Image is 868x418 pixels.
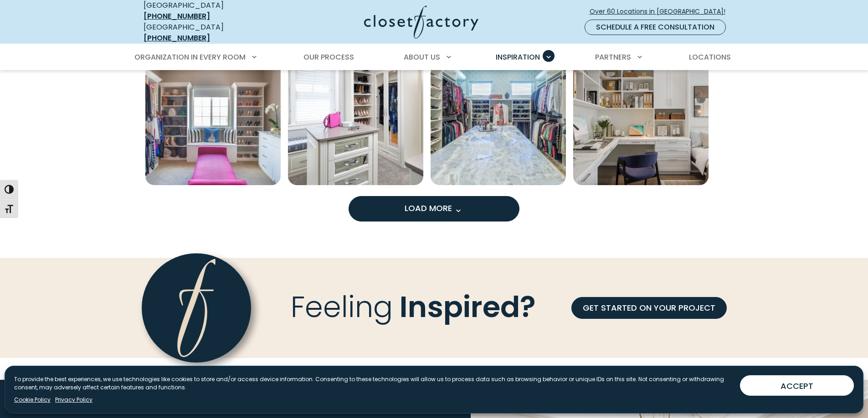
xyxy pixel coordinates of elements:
[405,202,464,214] span: Load More
[364,5,478,39] img: Closet Factory Logo
[303,52,354,62] span: Our Process
[144,22,276,44] div: [GEOGRAPHIC_DATA]
[134,52,246,62] span: Organization in Every Room
[144,11,210,21] a: [PHONE_NUMBER]
[145,50,281,185] a: Open inspiration gallery to preview enlarged image
[573,50,709,185] img: Wall bed built into shaker cabinetry in office, includes crown molding and goose neck lighting.
[400,287,536,327] span: Inspired?
[573,50,709,185] a: Open inspiration gallery to preview enlarged image
[585,20,726,35] a: Schedule a Free Consultation
[740,375,854,396] button: ACCEPT
[571,297,727,319] a: GET STARTED ON YOUR PROJECT
[404,52,440,62] span: About Us
[288,50,423,185] img: Walk-in closet with open shoe shelving with elite chrome toe stops, glass inset door fronts, and ...
[689,52,731,62] span: Locations
[595,52,631,62] span: Partners
[288,50,423,185] a: Open inspiration gallery to preview enlarged image
[590,7,733,16] span: Over 60 Locations in [GEOGRAPHIC_DATA]!
[55,396,92,404] a: Privacy Policy
[589,4,733,20] a: Over 60 Locations in [GEOGRAPHIC_DATA]!
[431,50,566,185] a: Open inspiration gallery to preview enlarged image
[14,375,733,392] p: To provide the best experiences, we use technologies like cookies to store and/or access device i...
[431,50,566,185] img: Large central island and dual handing rods in walk-in closet. Features glass open shelving and cr...
[128,45,740,70] nav: Primary Menu
[496,52,540,62] span: Inspiration
[145,50,281,185] img: Walk-in closet with dual hanging rods, crown molding, built-in drawers and window seat bench.
[291,287,393,327] span: Feeling
[349,196,519,222] button: Load more inspiration gallery images
[14,396,51,404] a: Cookie Policy
[144,33,210,43] a: [PHONE_NUMBER]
